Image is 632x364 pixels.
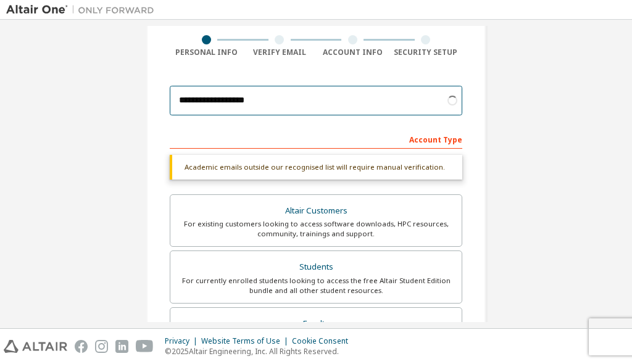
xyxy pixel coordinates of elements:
[178,219,454,239] div: For existing customers looking to access software downloads, HPC resources, community, trainings ...
[243,48,317,57] div: Verify Email
[115,340,128,353] img: linkedin.svg
[165,336,201,346] div: Privacy
[165,346,355,357] p: © 2025 Altair Engineering, Inc. All Rights Reserved.
[170,129,462,149] div: Account Type
[95,340,108,353] img: instagram.svg
[75,340,88,353] img: facebook.svg
[178,259,454,276] div: Students
[201,336,292,346] div: Website Terms of Use
[4,340,67,353] img: altair_logo.svg
[178,276,454,296] div: For currently enrolled students looking to access the free Altair Student Edition bundle and all ...
[316,48,389,57] div: Account Info
[389,48,463,57] div: Security Setup
[292,336,355,346] div: Cookie Consent
[178,202,454,220] div: Altair Customers
[170,48,243,57] div: Personal Info
[170,155,462,180] div: Academic emails outside our recognised list will require manual verification.
[136,340,154,353] img: youtube.svg
[6,4,160,16] img: Altair One
[178,315,454,333] div: Faculty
